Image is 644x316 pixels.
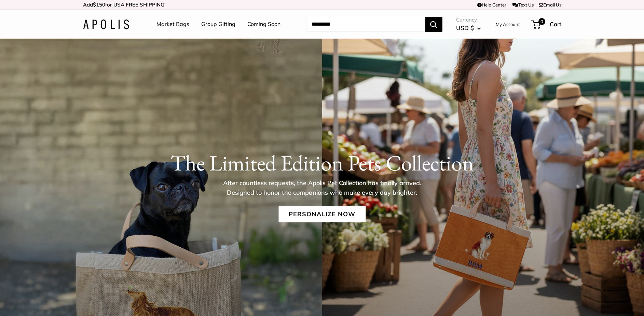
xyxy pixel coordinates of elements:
button: USD $ [456,23,481,33]
a: Group Gifting [201,19,235,29]
a: Text Us [512,2,533,8]
p: After countless requests, the Apolis Pet Collection has finally arrived. Designed to honor the co... [211,178,433,197]
a: My Account [496,20,520,28]
a: 0 Cart [532,19,561,30]
a: Email Us [539,2,561,8]
a: Coming Soon [247,19,280,29]
h1: The Limited Edition Pets Collection [83,150,561,176]
a: Help Center [477,2,506,8]
span: Currency [456,15,481,25]
span: $150 [93,1,105,8]
input: Search... [306,17,425,32]
button: Search [425,17,442,32]
span: USD $ [456,24,474,31]
span: Cart [550,20,561,28]
a: Personalize Now [278,206,366,222]
a: Market Bags [156,19,189,29]
span: 0 [538,18,545,25]
img: Apolis [83,19,129,29]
